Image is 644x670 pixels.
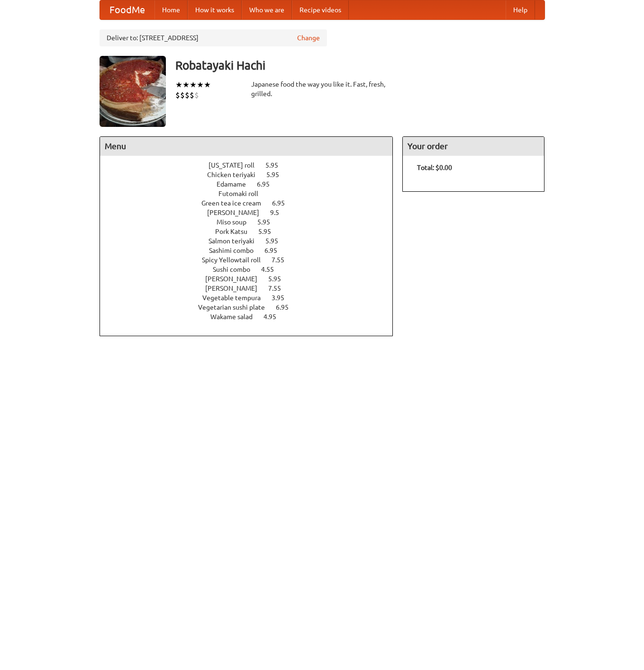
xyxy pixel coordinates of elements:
[265,237,288,245] span: 5.95
[194,90,199,100] li: $
[205,275,299,283] a: [PERSON_NAME] 5.95
[297,33,320,43] a: Change
[258,228,281,235] span: 5.95
[215,228,289,235] a: Pork Katsu 5.95
[213,266,291,273] a: Sushi combo 4.55
[188,0,242,19] a: How it works
[175,56,545,75] h3: Robatayaki Hachi
[268,285,290,292] span: 7.55
[209,237,296,245] a: Salmon teriyaki 5.95
[100,29,327,46] div: Deliver to: [STREET_ADDRESS]
[217,180,287,188] a: Edamame 6.95
[261,266,283,273] span: 4.55
[209,161,264,169] span: [US_STATE] roll
[266,171,289,179] span: 5.95
[205,285,299,292] a: [PERSON_NAME] 7.55
[100,0,154,19] a: FoodMe
[217,180,255,188] span: Edamame
[417,164,452,171] b: Total: $0.00
[198,304,306,311] a: Vegetarian sushi plate 6.95
[292,0,349,19] a: Recipe videos
[202,294,302,302] a: Vegetable tempura 3.95
[207,209,297,216] a: [PERSON_NAME] 9.5
[209,247,263,254] span: Sashimi combo
[270,209,289,216] span: 9.5
[202,256,302,264] a: Spicy Yellowtail roll 7.55
[251,80,393,98] div: Japanese food the way you like it. Fast, fresh, grilled.
[207,209,269,216] span: [PERSON_NAME]
[202,256,270,264] span: Spicy Yellowtail roll
[272,256,294,264] span: 7.55
[506,0,535,19] a: Help
[218,190,285,197] a: Futomaki roll
[190,90,194,100] li: $
[272,294,294,302] span: 3.95
[197,80,204,90] li: ★
[217,218,256,226] span: Miso soup
[403,137,544,156] h4: Your order
[100,56,166,127] img: angular.jpg
[204,80,211,90] li: ★
[175,80,182,90] li: ★
[276,304,298,311] span: 6.95
[202,294,270,302] span: Vegetable tempura
[217,218,288,226] a: Miso soup 5.95
[263,313,286,321] span: 4.95
[175,90,180,100] li: $
[213,266,260,273] span: Sushi combo
[209,161,296,169] a: [US_STATE] roll 5.95
[257,180,279,188] span: 6.95
[180,90,185,100] li: $
[265,161,288,169] span: 5.95
[154,0,188,19] a: Home
[207,171,265,179] span: Chicken teriyaki
[268,275,290,283] span: 5.95
[218,190,268,197] span: Futomaki roll
[198,304,274,311] span: Vegetarian sushi plate
[272,199,294,207] span: 6.95
[205,275,267,283] span: [PERSON_NAME]
[242,0,292,19] a: Who we are
[190,80,197,90] li: ★
[100,137,393,156] h4: Menu
[209,247,295,254] a: Sashimi combo 6.95
[185,90,190,100] li: $
[182,80,190,90] li: ★
[210,313,294,321] a: Wakame salad 4.95
[264,247,287,254] span: 6.95
[215,228,257,235] span: Pork Katsu
[257,218,280,226] span: 5.95
[205,285,267,292] span: [PERSON_NAME]
[210,313,262,321] span: Wakame salad
[201,199,302,207] a: Green tea ice cream 6.95
[201,199,271,207] span: Green tea ice cream
[209,237,264,245] span: Salmon teriyaki
[207,171,297,179] a: Chicken teriyaki 5.95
